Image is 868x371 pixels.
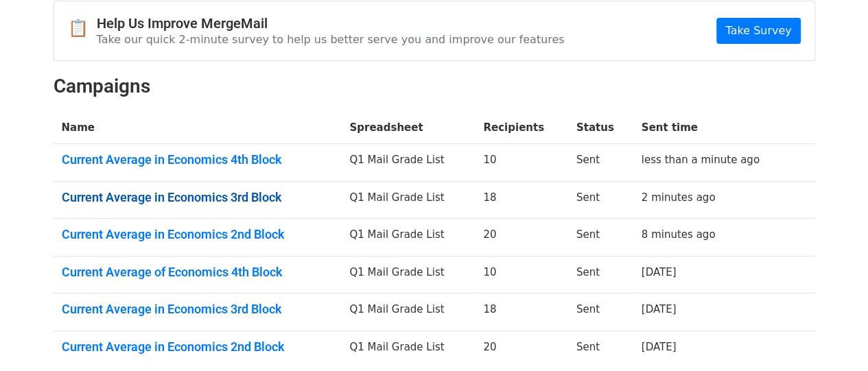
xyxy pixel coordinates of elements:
[642,191,716,204] a: 2 minutes ago
[642,266,677,278] a: [DATE]
[633,112,795,144] th: Sent time
[642,228,716,241] a: 8 minutes ago
[642,341,677,353] a: [DATE]
[568,331,633,368] td: Sent
[568,144,633,182] td: Sent
[341,331,475,368] td: Q1 Mail Grade List
[54,75,815,98] h2: Campaigns
[475,294,567,331] td: 18
[341,294,475,331] td: Q1 Mail Grade List
[475,112,567,144] th: Recipients
[568,181,633,219] td: Sent
[62,190,333,205] a: Current Average in Economics 3rd Block
[568,256,633,294] td: Sent
[475,181,567,219] td: 18
[62,265,333,280] a: Current Average of Economics 4th Block
[97,32,565,47] p: Take our quick 2-minute survey to help us better serve you and improve our features
[716,18,800,44] a: Take Survey
[62,339,333,355] a: Current Average in Economics 2nd Block
[341,219,475,256] td: Q1 Mail Grade List
[568,112,633,144] th: Status
[475,256,567,294] td: 10
[54,112,342,144] th: Name
[642,303,677,315] a: [DATE]
[97,15,565,32] h4: Help Us Improve MergeMail
[799,305,868,371] iframe: Chat Widget
[341,181,475,219] td: Q1 Mail Grade List
[475,144,567,182] td: 10
[62,302,333,317] a: Current Average in Economics 3rd Block
[568,294,633,331] td: Sent
[475,219,567,256] td: 20
[642,154,760,166] a: less than a minute ago
[568,219,633,256] td: Sent
[341,256,475,294] td: Q1 Mail Grade List
[475,331,567,368] td: 20
[68,19,97,38] span: 📋
[62,227,333,242] a: Current Average in Economics 2nd Block
[341,112,475,144] th: Spreadsheet
[62,152,333,167] a: Current Average in Economics 4th Block
[341,144,475,182] td: Q1 Mail Grade List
